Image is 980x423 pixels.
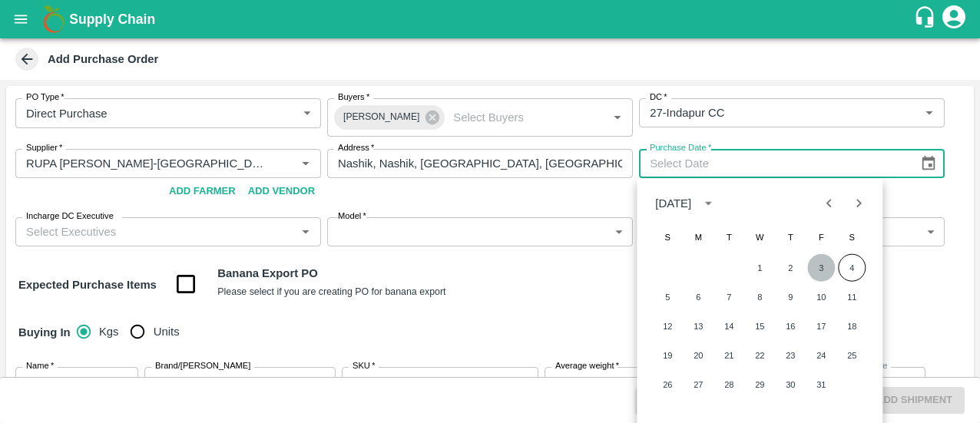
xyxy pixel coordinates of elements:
button: calendar view is open, switch to year view [696,191,720,216]
label: SKU [353,360,375,372]
button: 20 [684,342,712,369]
p: / Kg [888,373,908,390]
button: 12 [654,312,681,340]
input: SKU [346,372,508,392]
button: 14 [715,312,743,340]
button: 21 [715,342,743,369]
button: 25 [838,342,866,369]
input: Create Brand/Marka [149,372,306,392]
button: Open [310,372,330,392]
small: Please select if you are creating PO for banana export [217,286,445,297]
a: Supply Chain [69,8,913,30]
button: 30 [776,371,804,398]
input: Select Executives [20,222,291,242]
button: Previous month [815,189,844,218]
button: 4 [838,254,866,282]
label: Model [338,210,366,223]
button: Open [296,222,316,242]
button: Open [919,103,939,123]
p: Direct Purchase [26,105,108,122]
b: Supply Chain [69,12,155,27]
b: Banana Export PO [217,267,317,279]
div: account of current user [940,3,968,35]
strong: Expected Purchase Items [18,279,157,291]
button: 26 [654,371,681,398]
label: Name [26,360,54,372]
span: Friday [807,222,835,253]
input: Name [20,372,108,392]
button: 19 [654,342,681,369]
button: 1 [746,254,773,282]
input: Address [327,149,633,178]
input: Select Date [639,149,908,178]
button: Open [513,372,533,392]
input: 0.0 [545,367,609,396]
button: 27 [684,371,712,398]
button: 28 [715,371,743,398]
button: 2 [776,254,804,282]
button: 5 [654,283,681,311]
button: 23 [776,342,804,369]
label: DC [650,91,667,104]
button: Open [113,372,133,392]
button: 18 [838,312,866,340]
label: Incharge DC Executive [26,210,114,223]
input: Select Buyers [447,107,583,127]
button: Add Farmer [163,178,242,205]
span: Thursday [776,222,804,253]
button: 11 [838,283,866,311]
label: Purchase Date [650,142,711,154]
button: Next month [844,189,873,218]
div: customer-support [913,5,940,33]
input: Select DC [644,103,895,123]
button: 29 [746,371,773,398]
p: Kgs/unit [615,373,657,390]
label: Average weight [555,360,619,372]
button: 13 [684,312,712,340]
button: open drawer [3,2,38,37]
button: 6 [684,283,712,311]
button: 16 [776,312,804,340]
label: Buyers [338,91,369,104]
span: Sunday [654,222,681,253]
img: logo [38,4,69,35]
label: Supplier [26,142,62,154]
span: Kgs [99,323,119,340]
span: Wednesday [746,222,773,253]
span: Units [154,323,180,340]
button: 9 [776,283,804,311]
button: 17 [807,312,835,340]
button: Choose date [914,149,943,178]
span: Monday [684,222,712,253]
span: Tuesday [715,222,743,253]
button: 22 [746,342,773,369]
button: 24 [807,342,835,369]
div: [PERSON_NAME] [334,105,445,130]
button: 10 [807,283,835,311]
button: Add Vendor [242,178,321,205]
label: Address [338,142,374,154]
button: 15 [746,312,773,340]
button: 8 [746,283,773,311]
span: [PERSON_NAME] [334,109,429,125]
button: 3 [807,254,835,282]
button: 7 [715,283,743,311]
div: buying_in [77,316,192,347]
button: Open [608,107,627,127]
b: Add Purchase Order [48,53,158,65]
label: PO Type [26,91,65,104]
div: [DATE] [655,195,691,212]
label: Target Buying Price [813,360,888,372]
button: Open [296,154,316,173]
input: Select Supplier [20,154,271,173]
h6: Buying In [12,316,77,349]
span: Saturday [838,222,866,253]
button: 31 [807,371,835,398]
label: Brand/[PERSON_NAME] [155,360,250,372]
